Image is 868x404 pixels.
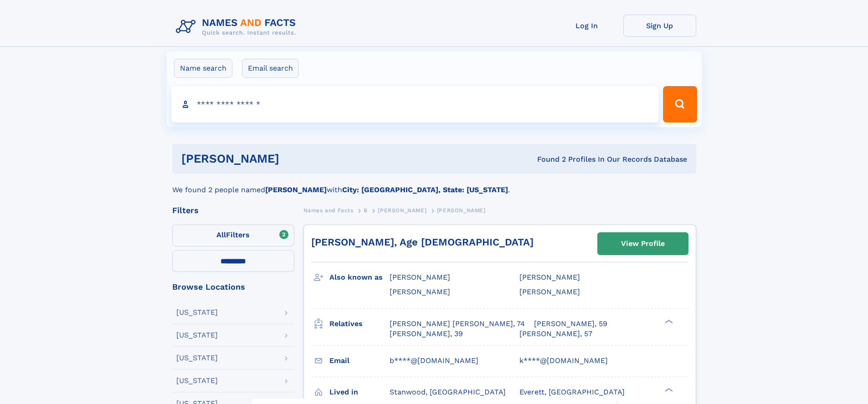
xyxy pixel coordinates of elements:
a: [PERSON_NAME], 59 [534,319,607,329]
a: [PERSON_NAME] [378,205,426,216]
h1: [PERSON_NAME] [181,153,408,164]
div: [US_STATE] [176,309,218,316]
div: [US_STATE] [176,332,218,339]
div: ❯ [663,318,673,324]
div: View Profile [621,233,665,254]
a: [PERSON_NAME], 57 [519,329,592,339]
a: View Profile [598,233,688,255]
div: Browse Locations [172,283,294,291]
span: [PERSON_NAME] [390,273,450,281]
span: All [216,230,226,239]
span: B [364,207,368,214]
h3: Email [329,353,390,368]
label: Name search [174,59,232,78]
div: [US_STATE] [176,377,218,384]
a: Sign Up [623,15,696,37]
span: Everett, [GEOGRAPHIC_DATA] [519,388,625,396]
label: Filters [172,225,294,246]
div: ❯ [663,387,673,393]
span: [PERSON_NAME] [390,287,450,296]
b: City: [GEOGRAPHIC_DATA], State: [US_STATE] [342,185,508,194]
a: Names and Facts [303,205,354,216]
h3: Relatives [329,316,390,332]
span: [PERSON_NAME] [378,207,426,214]
span: [PERSON_NAME] [519,273,580,281]
span: [PERSON_NAME] [519,287,580,296]
div: Found 2 Profiles In Our Records Database [408,154,687,164]
span: Stanwood, [GEOGRAPHIC_DATA] [390,388,506,396]
div: Filters [172,206,294,215]
a: Log In [550,15,623,37]
h3: Lived in [329,384,390,400]
input: search input [171,86,659,123]
h3: Also known as [329,270,390,285]
label: Email search [242,59,299,78]
a: B [364,205,368,216]
a: [PERSON_NAME] [PERSON_NAME], 74 [390,319,525,329]
div: [US_STATE] [176,354,218,362]
button: Search Button [663,86,697,123]
img: Logo Names and Facts [172,15,303,39]
b: [PERSON_NAME] [265,185,327,194]
a: [PERSON_NAME], 39 [390,329,463,339]
div: We found 2 people named with . [172,174,696,195]
span: [PERSON_NAME] [437,207,486,214]
a: [PERSON_NAME], Age [DEMOGRAPHIC_DATA] [311,236,534,248]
